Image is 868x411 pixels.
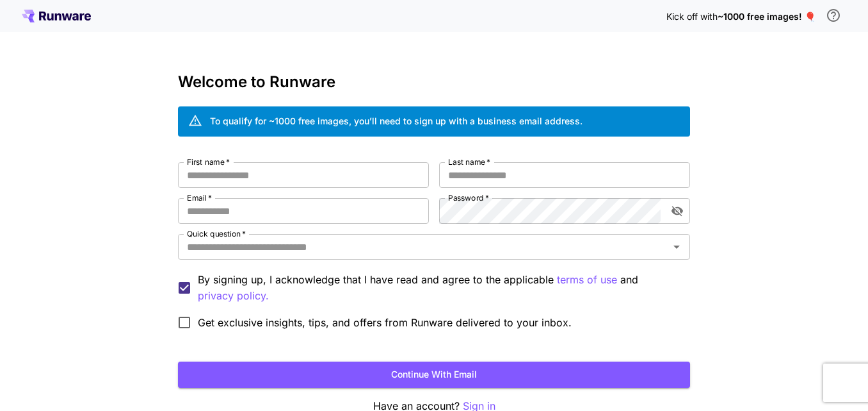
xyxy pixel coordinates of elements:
button: Open [668,238,686,256]
button: Continue with email [178,362,690,388]
label: Email [187,192,212,203]
label: First name [187,156,230,167]
span: Kick off with [666,11,718,22]
label: Quick question [187,228,246,239]
div: To qualify for ~1000 free images, you’ll need to sign up with a business email address. [210,114,583,128]
h3: Welcome to Runware [178,73,690,91]
p: privacy policy. [198,288,269,304]
button: By signing up, I acknowledge that I have read and agree to the applicable terms of use and [198,288,269,304]
p: By signing up, I acknowledge that I have read and agree to the applicable and [198,272,680,304]
button: In order to qualify for free credit, you need to sign up with a business email address and click ... [821,3,846,28]
label: Last name [448,156,490,167]
span: Get exclusive insights, tips, and offers from Runware delivered to your inbox. [198,315,572,330]
button: toggle password visibility [666,199,689,222]
p: terms of use [557,272,617,288]
label: Password [448,192,489,203]
button: By signing up, I acknowledge that I have read and agree to the applicable and privacy policy. [557,272,617,288]
span: ~1000 free images! 🎈 [718,11,816,22]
